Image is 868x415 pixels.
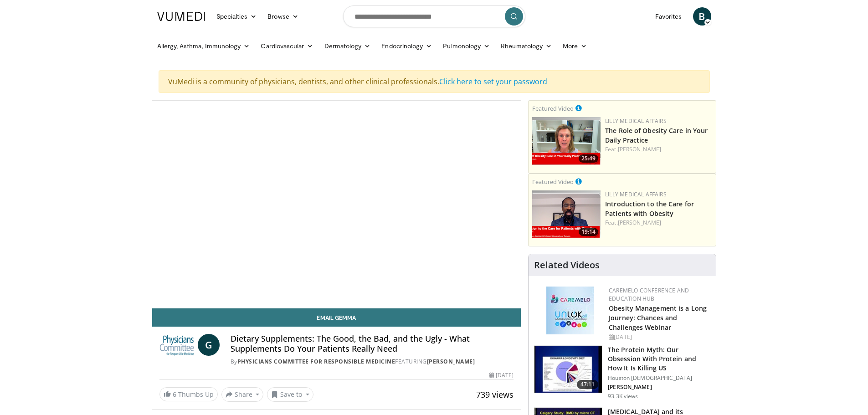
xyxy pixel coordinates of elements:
a: G [198,334,220,356]
img: Physicians Committee for Responsible Medicine [159,334,194,356]
a: Rheumatology [495,37,557,55]
a: Favorites [650,7,688,26]
h4: Related Videos [534,260,600,271]
div: Feat. [605,219,712,227]
button: Save to [267,387,313,402]
a: More [557,37,592,55]
a: Physicians Committee for Responsible Medicine [237,358,395,365]
div: [DATE] [609,333,709,341]
span: 19:14 [579,228,598,236]
a: 47:11 The Protein Myth: Our Obsession With Protein and How It Is Killing US Houston [DEMOGRAPHIC_... [534,345,710,400]
a: B [693,7,711,26]
a: Click here to set your password [439,77,547,87]
p: Houston [DEMOGRAPHIC_DATA] [608,374,710,382]
img: e1208b6b-349f-4914-9dd7-f97803bdbf1d.png.150x105_q85_crop-smart_upscale.png [532,117,601,165]
a: Lilly Medical Affairs [605,117,667,125]
div: Feat. [605,145,712,154]
a: 19:14 [532,190,601,238]
button: Share [221,387,264,402]
a: CaReMeLO Conference and Education Hub [609,287,689,302]
h3: The Protein Myth: Our Obsession With Protein and How It Is Killing US [608,345,710,373]
small: Featured Video [532,104,574,113]
a: Endocrinology [376,37,437,55]
p: [PERSON_NAME] [608,384,710,391]
a: Pulmonology [437,37,495,55]
a: Lilly Medical Affairs [605,190,667,198]
img: 45df64a9-a6de-482c-8a90-ada250f7980c.png.150x105_q85_autocrop_double_scale_upscale_version-0.2.jpg [546,287,594,334]
small: Featured Video [532,178,574,186]
a: [PERSON_NAME] [618,219,661,226]
a: Dermatology [319,37,376,55]
img: b7b8b05e-5021-418b-a89a-60a270e7cf82.150x105_q85_crop-smart_upscale.jpg [534,346,602,393]
a: 25:49 [532,117,601,165]
a: Cardiovascular [255,37,318,55]
a: [PERSON_NAME] [618,145,661,153]
a: Email Gemma [152,308,521,327]
div: [DATE] [489,371,514,379]
span: 25:49 [579,154,598,163]
a: [PERSON_NAME] [427,358,475,365]
div: By FEATURING [231,358,514,366]
a: The Role of Obesity Care in Your Daily Practice [605,126,708,144]
span: 6 [173,390,176,399]
img: acc2e291-ced4-4dd5-b17b-d06994da28f3.png.150x105_q85_crop-smart_upscale.png [532,190,601,238]
a: Specialties [211,7,262,26]
a: Introduction to the Care for Patients with Obesity [605,200,694,218]
input: Search topics, interventions [343,5,525,27]
div: VuMedi is a community of physicians, dentists, and other clinical professionals. [159,70,710,93]
video-js: Video Player [152,101,521,308]
a: 6 Thumbs Up [159,387,218,401]
span: 47:11 [577,380,599,389]
span: 739 views [476,389,514,400]
a: Obesity Management is a Long Journey: Chances and Challenges Webinar [609,304,707,332]
p: 93.3K views [608,393,638,400]
a: Allergy, Asthma, Immunology [152,37,256,55]
img: VuMedi Logo [157,12,205,21]
h4: Dietary Supplements: The Good, the Bad, and the Ugly - What Supplements Do Your Patients Really Need [231,334,514,354]
a: Browse [262,7,304,26]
